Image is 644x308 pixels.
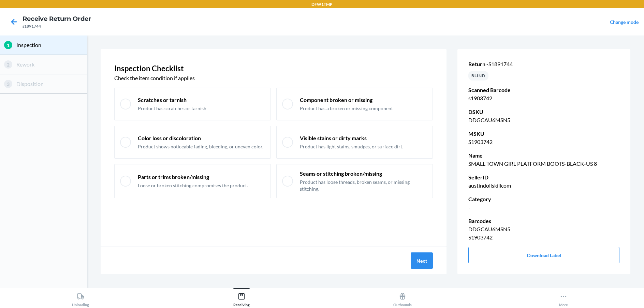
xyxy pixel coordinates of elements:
[4,80,12,88] div: 3
[468,160,619,168] p: SMALL TOWN GIRL PLATFORM BOOTS-BLACK-US 8
[138,134,263,142] p: Color loss or discoloration
[468,173,619,181] p: SellerID
[468,181,619,190] p: austindollskillcom
[114,63,433,74] p: Inspection Checklist
[138,173,248,181] p: Parts or trims broken/missing
[16,80,83,88] p: Disposition
[483,288,644,307] button: More
[300,96,393,104] p: Component broken or missing
[468,138,619,146] p: S1903742
[468,130,619,138] p: MSKU
[468,151,619,160] p: Name
[300,170,427,177] p: Seams or stitching broken/missing
[559,290,568,307] div: More
[468,108,619,116] p: DSKU
[610,19,639,25] a: Change mode
[72,290,89,307] div: Unloading
[300,134,403,142] p: Visible stains or dirty marks
[468,86,619,94] p: Scanned Barcode
[468,233,619,241] p: S1903742
[300,105,393,112] p: Product has a broken or missing component
[468,116,619,124] p: DDGCAU6MSN5
[468,217,619,225] p: Barcodes
[4,41,12,49] div: 1
[138,105,206,112] p: Product has scratches or tarnish
[4,60,12,69] div: 2
[138,96,206,104] p: Scratches or tarnish
[488,61,513,67] span: s1891744
[16,41,83,49] p: Inspection
[322,288,483,307] button: Outbounds
[16,60,83,69] p: Rework
[138,182,248,189] p: Loose or broken stitching compromises the product.
[300,143,403,150] p: Product has light stains, smudges, or surface dirt.
[114,74,433,82] p: Check the item condition if applies
[468,71,488,80] div: BLIND
[468,225,619,233] p: DDGCAU6MSN5
[393,290,412,307] div: Outbounds
[138,143,263,150] p: Product shows noticeable fading, bleeding, or uneven color.
[468,94,619,102] p: s1903742
[300,179,427,192] p: Product has loose threads, broken seams, or missing stitching.
[468,247,619,263] button: Download Label
[411,252,433,269] button: Next
[468,195,619,203] p: Category
[161,288,322,307] button: Receiving
[23,23,91,29] div: s1891744
[311,1,333,8] p: DFW1TMP
[233,290,250,307] div: Receiving
[23,14,91,23] h4: Receive Return Order
[468,203,619,211] p: -
[468,60,619,68] p: Return -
